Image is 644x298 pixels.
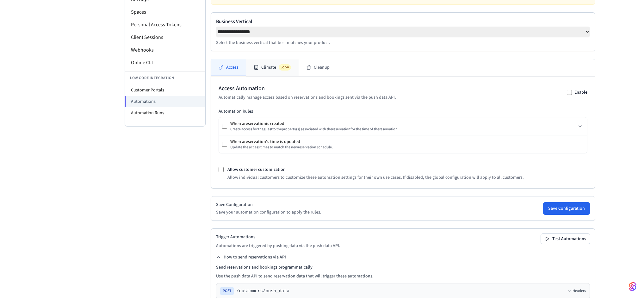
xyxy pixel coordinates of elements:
[230,121,399,127] div: When a reservation is created
[230,139,333,145] div: When a reservation 's time is updated
[219,108,587,115] h3: Automation Rules
[216,234,340,240] h2: Trigger Automations
[220,287,234,295] span: POST
[125,56,205,69] li: Online CLI
[227,174,524,181] p: Allow individual customers to customize these automation settings for their own use cases. If dis...
[216,209,321,215] p: Save your automation configuration to apply the rules.
[230,145,333,150] div: Update the access times to match the new reservation schedule.
[567,289,586,294] button: Headers
[227,166,286,173] label: Allow customer customization
[216,264,590,270] h4: Send reservations and bookings programmatically
[219,94,396,101] p: Automatically manage access based on reservations and bookings sent via the push data API.
[219,84,396,93] h2: Access Automation
[629,282,636,292] img: SeamLogoGradient.69752ec5.svg
[246,59,299,76] button: ClimateSoon
[125,84,205,96] li: Customer Portals
[125,6,205,18] li: Spaces
[125,107,205,119] li: Automation Runs
[279,64,291,71] span: Soon
[125,18,205,31] li: Personal Access Tokens
[230,127,399,132] div: Create access for the guest to the property (s) associated with the reservation for the time of t...
[299,59,337,76] button: Cleanup
[216,243,340,249] p: Automations are triggered by pushing data via the push data API.
[574,89,587,96] label: Enable
[216,40,590,46] p: Select the business vertical that best matches your product.
[125,31,205,44] li: Client Sessions
[125,71,205,84] li: Low Code Integration
[216,254,286,260] button: How to send reservations via API
[125,96,205,107] li: Automations
[541,234,590,244] button: Test Automations
[216,18,590,25] label: Business Vertical
[216,202,321,208] h2: Save Configuration
[216,273,590,279] p: Use the push data API to send reservation data that will trigger these automations.
[211,59,246,76] button: Access
[236,288,289,294] span: /customers/push_data
[125,44,205,56] li: Webhooks
[543,202,590,215] button: Save Configuration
